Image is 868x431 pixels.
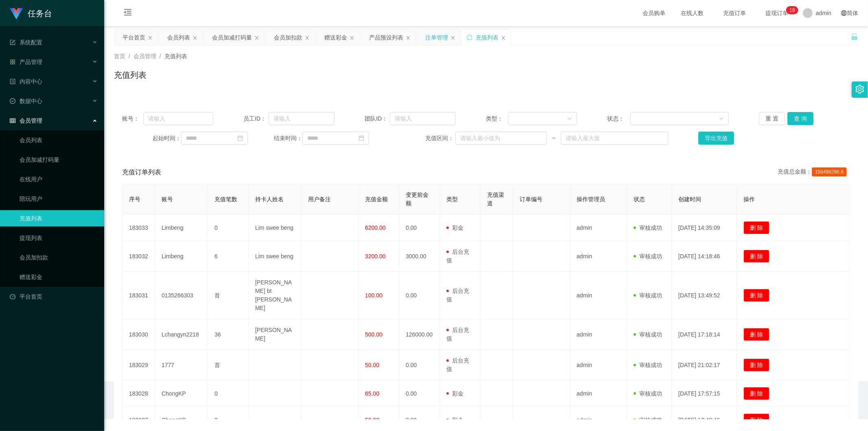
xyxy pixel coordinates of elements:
[446,390,464,397] span: 彩金
[122,319,155,350] td: 183030
[501,35,506,40] i: 图标: close
[455,132,547,145] input: 请输入最小值为
[208,350,249,380] td: 首
[486,114,507,123] span: 类型：
[114,53,125,59] span: 首页
[406,35,411,40] i: 图标: close
[122,114,143,123] span: 账号：
[254,35,259,40] i: 图标: close
[10,10,52,16] a: 任务台
[672,215,737,241] td: [DATE] 14:35:09
[719,10,750,16] span: 充值订单
[841,10,847,16] i: 图标: global
[10,118,15,123] i: 图标: table
[192,35,197,40] i: 图标: close
[743,289,770,302] button: 删 除
[153,134,181,143] span: 起始时间：
[164,53,187,59] span: 充值列表
[10,78,42,85] span: 内容中心
[20,191,98,207] a: 陪玩用户
[446,327,469,342] span: 后台充值
[406,191,429,207] span: 变更前金额
[851,33,858,40] i: 图标: unlock
[249,319,302,350] td: [PERSON_NAME]
[111,401,861,409] div: 2021
[20,269,98,285] a: 赠送彩金
[208,319,249,350] td: 36
[390,112,456,125] input: 请输入
[678,196,701,202] span: 创建时间
[350,35,354,40] i: 图标: close
[365,331,383,338] span: 500.00
[20,230,98,246] a: 提现列表
[446,417,464,423] span: 彩金
[10,98,15,104] i: 图标: check-circle-o
[467,35,472,40] i: 图标: sync
[365,114,390,123] span: 团队ID：
[570,215,627,241] td: admin
[10,8,23,20] img: logo.9652507e.png
[269,112,335,125] input: 请输入
[155,241,208,272] td: Limbeng
[608,114,631,123] span: 状态：
[399,241,440,272] td: 3000.00
[520,196,542,202] span: 订单编号
[114,0,142,26] i: 图标: menu-fold
[324,30,347,45] div: 赠送彩金
[155,380,208,407] td: ChongKP
[446,196,458,202] span: 类型
[369,30,403,45] div: 产品预设列表
[570,380,627,407] td: admin
[365,253,386,259] span: 3200.00
[122,30,145,45] div: 平台首页
[365,362,379,368] span: 50.00
[133,53,156,59] span: 会员管理
[399,380,440,407] td: 0.00
[249,272,302,319] td: [PERSON_NAME] bt [PERSON_NAME]
[787,112,813,125] button: 查 询
[698,132,734,145] button: 导出充值
[672,319,737,350] td: [DATE] 17:18:14
[155,215,208,241] td: Limbeng
[567,116,572,122] i: 图标: down
[237,135,243,141] i: 图标: calendar
[634,224,662,231] span: 审核成功
[160,53,161,59] span: /
[243,114,269,123] span: 员工ID：
[365,417,379,423] span: 50.00
[208,272,249,319] td: 首
[786,6,798,14] sup: 19
[672,380,737,407] td: [DATE] 17:57:15
[399,350,440,380] td: 0.00
[155,350,208,380] td: 1777
[122,241,155,272] td: 183032
[634,362,662,368] span: 审核成功
[743,413,770,427] button: 删 除
[487,191,504,207] span: 充值渠道
[759,112,785,125] button: 重 置
[129,196,140,202] span: 序号
[743,328,770,341] button: 删 除
[155,272,208,319] td: 0135266303
[743,387,770,400] button: 删 除
[812,167,847,176] span: 158498296.8
[143,112,213,125] input: 请输入
[129,53,130,59] span: /
[399,272,440,319] td: 0.00
[399,319,440,350] td: 126000.00
[28,0,52,26] h1: 任务台
[122,350,155,380] td: 183029
[570,272,627,319] td: admin
[450,35,455,40] i: 图标: close
[20,171,98,187] a: 在线用户
[249,241,302,272] td: Lim swee beng
[446,357,469,372] span: 后台充值
[446,248,469,264] span: 后台充值
[761,10,792,16] span: 提现订单
[122,272,155,319] td: 183031
[425,134,455,143] span: 充值区间：
[10,79,15,84] i: 图标: profile
[446,224,464,231] span: 彩金
[20,132,98,148] a: 会员列表
[672,350,737,380] td: [DATE] 21:02:17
